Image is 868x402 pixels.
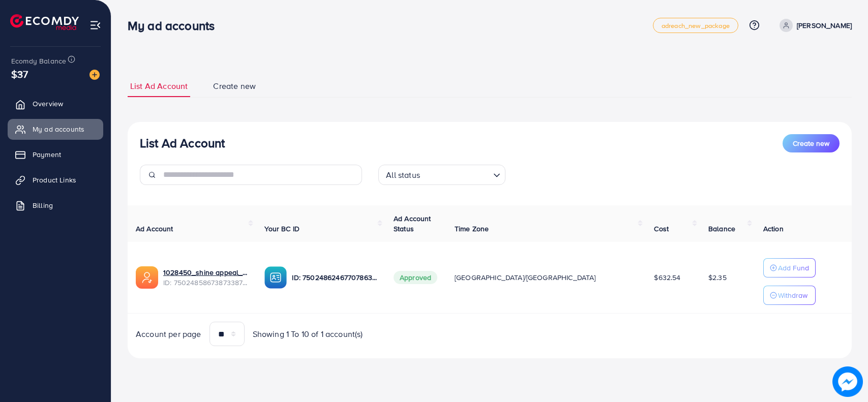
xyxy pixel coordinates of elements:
p: Add Fund [778,262,809,274]
a: adreach_new_package [653,18,738,33]
span: Balance [708,224,735,234]
span: Create new [213,80,256,92]
span: Billing [33,200,53,210]
span: Payment [33,149,61,160]
img: logo [10,14,79,30]
span: Cost [654,224,669,234]
img: image [89,70,100,80]
span: Showing 1 To 10 of 1 account(s) [253,328,363,340]
a: My ad accounts [8,119,103,139]
span: My ad accounts [33,124,84,134]
span: Ecomdy Balance [11,56,66,66]
span: [GEOGRAPHIC_DATA]/[GEOGRAPHIC_DATA] [455,272,596,283]
span: List Ad Account [130,80,188,92]
a: Overview [8,94,103,114]
span: Account per page [136,328,201,340]
img: menu [89,19,101,31]
img: ic-ba-acc.ded83a64.svg [264,266,287,289]
span: Create new [793,138,829,148]
a: Payment [8,144,103,165]
span: $632.54 [654,272,680,283]
a: Billing [8,195,103,215]
span: Product Links [33,175,76,185]
h3: My ad accounts [128,18,223,33]
span: Ad Account [136,224,173,234]
span: Time Zone [455,224,489,234]
span: $37 [11,67,28,81]
img: ic-ads-acc.e4c84228.svg [136,266,158,289]
span: Overview [33,99,63,109]
div: Search for option [378,165,505,185]
button: Add Fund [763,258,816,277]
span: Ad Account Status [394,213,431,234]
span: Approved [394,271,437,284]
h3: List Ad Account [140,136,225,150]
span: adreach_new_package [662,22,730,29]
img: image [832,366,863,397]
p: Withdraw [778,289,807,301]
p: [PERSON_NAME] [797,19,852,32]
span: Action [763,224,784,234]
span: ID: 7502485867387338759 [163,277,248,288]
button: Create new [783,134,840,152]
p: ID: 7502486246770786320 [292,271,377,284]
span: $2.35 [708,272,727,283]
span: All status [384,168,422,182]
div: <span class='underline'>1028450_shine appeal_1746808772166</span></br>7502485867387338759 [163,267,248,288]
a: [PERSON_NAME] [775,19,852,32]
button: Withdraw [763,286,816,305]
input: Search for option [423,166,489,182]
span: Your BC ID [264,224,300,234]
a: Product Links [8,170,103,190]
a: 1028450_shine appeal_1746808772166 [163,267,248,277]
